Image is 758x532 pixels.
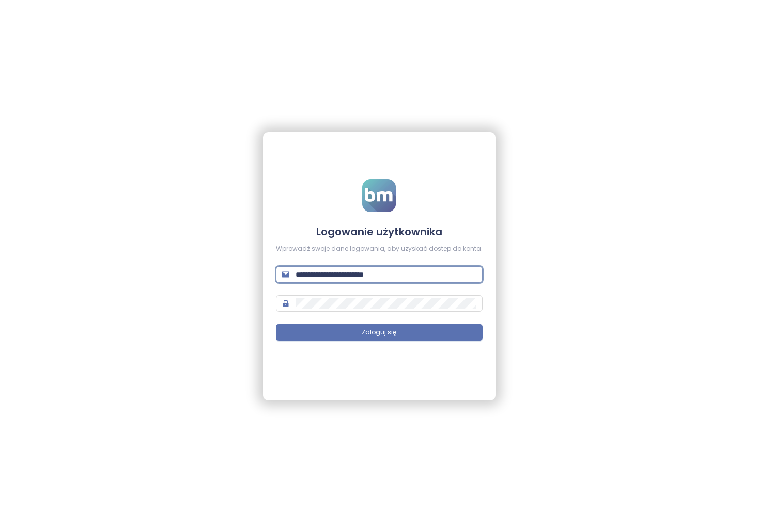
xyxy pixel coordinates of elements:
span: lock [282,300,289,307]
img: logo [362,179,396,212]
span: Zaloguj się [362,328,396,337]
button: Zaloguj się [276,324,483,341]
span: mail [282,271,289,278]
h4: Logowanie użytkownika [276,224,483,239]
div: Wprowadź swoje dane logowania, aby uzyskać dostęp do konta. [276,244,483,254]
